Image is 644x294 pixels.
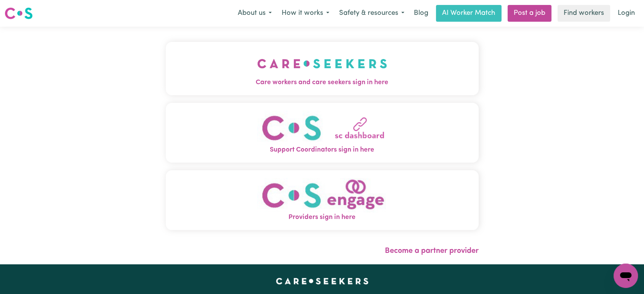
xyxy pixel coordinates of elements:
[166,213,479,222] span: Providers sign in here
[385,247,479,255] a: Become a partner provider
[614,264,638,288] iframe: Button to launch messaging window
[409,5,433,22] a: Blog
[334,5,409,21] button: Safety & resources
[166,42,479,95] button: Care workers and care seekers sign in here
[613,5,639,22] a: Login
[436,5,501,22] a: AI Worker Match
[166,170,479,230] button: Providers sign in here
[166,145,479,155] span: Support Coordinators sign in here
[276,278,368,284] a: Careseekers home page
[557,5,610,22] a: Find workers
[233,5,277,21] button: About us
[5,6,33,20] img: Careseekers logo
[277,5,334,21] button: How it works
[166,78,479,88] span: Care workers and care seekers sign in here
[166,103,479,163] button: Support Coordinators sign in here
[508,5,551,22] a: Post a job
[5,5,33,22] a: Careseekers logo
